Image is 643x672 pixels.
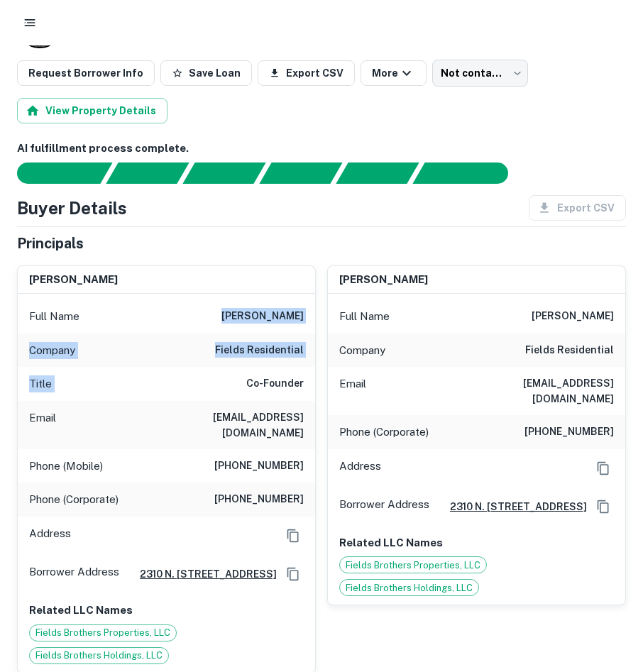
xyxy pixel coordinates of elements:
[259,163,342,184] div: Principals found, AI now looking for contact information...
[339,308,390,325] p: Full Name
[29,272,118,288] h6: [PERSON_NAME]
[339,534,614,551] p: Related LLC Names
[413,163,525,184] div: AI fulfillment process complete.
[439,499,587,514] a: 2310 n. [STREET_ADDRESS]
[30,649,168,663] span: Fields Brothers Holdings, LLC
[106,163,189,184] div: Your request is received and processing...
[29,409,56,441] p: Email
[29,491,119,508] p: Phone (Corporate)
[339,272,428,288] h6: [PERSON_NAME]
[182,163,265,184] div: Documents found, AI parsing details...
[246,375,304,392] h6: Co-Founder
[524,424,614,441] h6: [PHONE_NUMBER]
[17,141,626,157] h6: AI fulfillment process complete.
[444,375,614,407] h6: [EMAIL_ADDRESS][DOMAIN_NAME]
[29,525,71,546] p: Address
[593,496,614,517] button: Copy Address
[29,308,79,325] p: Full Name
[17,195,127,221] h4: Buyer Details
[336,163,419,184] div: Principals found, still searching for contact information. This may take time...
[214,458,304,475] h6: [PHONE_NUMBER]
[214,491,304,508] h6: [PHONE_NUMBER]
[29,375,52,392] p: Title
[282,563,304,585] button: Copy Address
[340,581,478,595] span: Fields Brothers Holdings, LLC
[339,424,429,441] p: Phone (Corporate)
[133,409,304,441] h6: [EMAIL_ADDRESS][DOMAIN_NAME]
[339,342,385,359] p: Company
[221,308,304,325] h6: [PERSON_NAME]
[361,60,427,86] button: More
[215,342,304,359] h6: fields residential
[532,308,614,325] h6: [PERSON_NAME]
[17,233,84,254] h5: Principals
[340,558,486,573] span: Fields Brothers Properties, LLC
[29,342,75,359] p: Company
[339,458,381,479] p: Address
[17,60,155,86] button: Request Borrower Info
[282,525,304,546] button: Copy Address
[258,60,355,86] button: Export CSV
[29,563,119,585] p: Borrower Address
[432,60,528,87] div: Not contacted
[128,566,277,582] a: 2310 n. [STREET_ADDRESS]
[339,375,366,407] p: Email
[339,496,429,517] p: Borrower Address
[17,98,167,123] button: View Property Details
[593,458,614,479] button: Copy Address
[29,602,304,619] p: Related LLC Names
[525,342,614,359] h6: fields residential
[29,458,103,475] p: Phone (Mobile)
[572,558,643,627] iframe: Chat Widget
[30,626,176,640] span: Fields Brothers Properties, LLC
[160,60,252,86] button: Save Loan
